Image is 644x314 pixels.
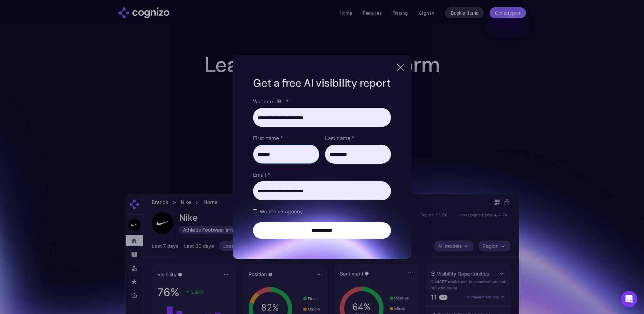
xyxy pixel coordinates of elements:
[253,97,391,105] label: Website URL *
[325,134,391,142] label: Last name *
[253,75,391,90] h1: Get a free AI visibility report
[621,291,637,307] div: Open Intercom Messenger
[253,171,391,179] label: Email *
[260,207,303,215] span: We are an agency
[253,97,391,239] form: Brand Report Form
[253,134,319,142] label: First name *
